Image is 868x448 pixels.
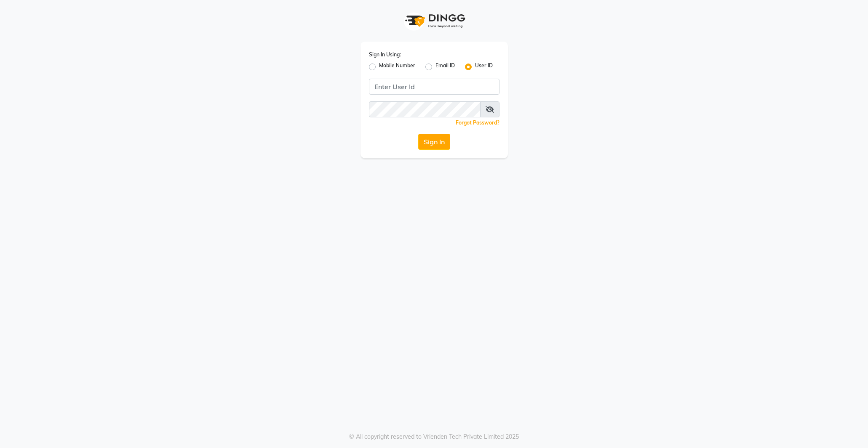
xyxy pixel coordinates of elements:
label: User ID [475,62,493,72]
a: Forgot Password? [456,119,499,126]
label: Email ID [435,62,455,72]
input: Username [369,101,481,117]
img: logo1.svg [401,8,468,33]
label: Sign In Using: [369,51,401,58]
input: Username [369,79,499,95]
label: Mobile Number [379,62,415,72]
button: Sign In [418,134,450,150]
